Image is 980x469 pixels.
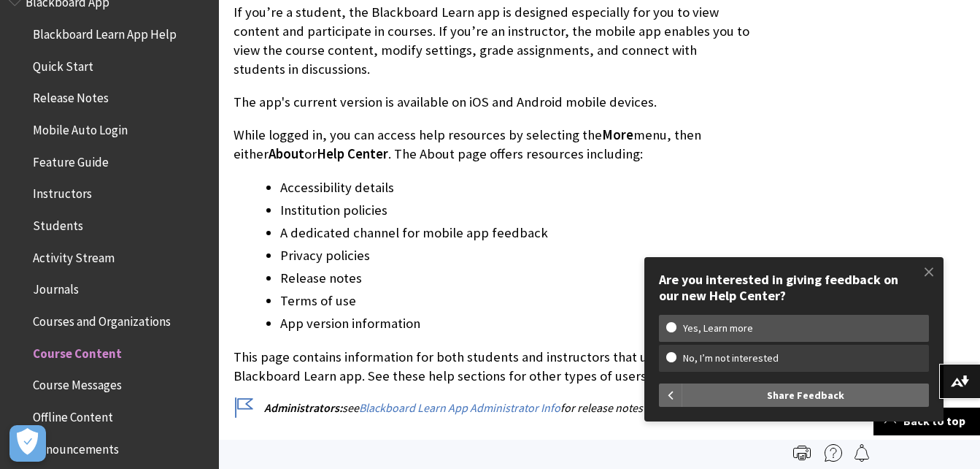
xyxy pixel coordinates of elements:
span: Share Feedback [767,384,844,407]
li: Terms of use [280,291,749,311]
p: see for release notes and known issues [234,400,749,416]
span: Mobile Auto Login [33,118,128,137]
li: Privacy policies [280,245,749,266]
div: Are you interested in giving feedback on our new Help Center? [659,272,929,303]
span: Administrators: [264,400,342,415]
w-span: Yes, Learn more [666,322,770,335]
li: App version information [280,313,749,334]
span: Blackboard Learn App Help [33,22,177,42]
img: Print [793,444,811,462]
w-span: No, I’m not interested [666,352,795,365]
span: Offline Content [33,405,113,424]
img: Follow this page [853,444,871,462]
button: Share Feedback [682,384,929,407]
span: Release Notes [33,86,109,106]
span: About [269,145,304,162]
span: Courses and Organizations [33,309,171,329]
button: Open Preferences [9,425,46,462]
img: More help [825,444,842,462]
span: Activity Stream [33,245,115,265]
a: Back to top [873,408,980,435]
a: Blackboard Learn App Administrator Info [359,400,560,416]
span: Feature Guide [33,150,109,169]
span: Quick Start [33,54,93,74]
li: Institution policies [280,200,749,221]
span: Students [33,213,83,233]
p: The app's current version is available on iOS and Android mobile devices. [234,93,749,112]
span: Instructors [33,182,92,202]
span: Course Content [33,341,122,361]
li: A dedicated channel for mobile app feedback [280,223,749,243]
span: Announcements [33,437,119,457]
span: More [602,126,633,143]
p: While logged in, you can access help resources by selecting the menu, then either or . The About ... [234,126,749,164]
li: Accessibility details [280,178,749,198]
span: Journals [33,278,79,297]
span: Course Messages [33,373,122,393]
span: Help Center [317,145,388,162]
p: This page contains information for both students and instructors that use the Blackboard Learn ap... [234,348,749,386]
p: If you’re a student, the Blackboard Learn app is designed especially for you to view content and ... [234,3,749,80]
li: Release notes [280,268,749,289]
